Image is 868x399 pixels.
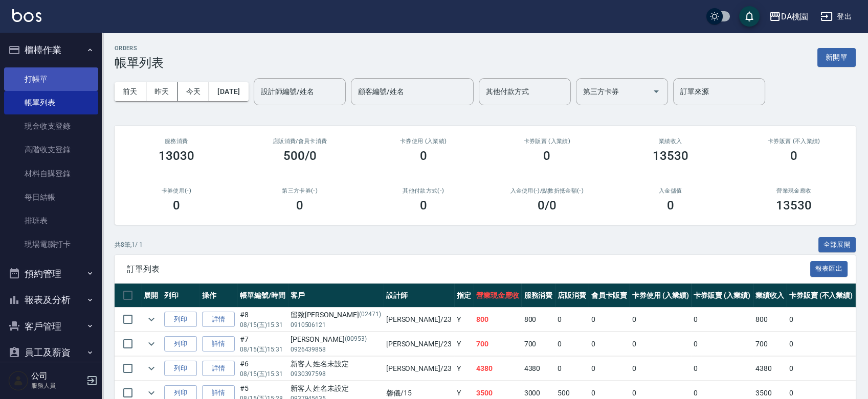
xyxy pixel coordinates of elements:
[202,336,235,352] a: 詳情
[555,308,589,332] td: 0
[384,332,454,356] td: [PERSON_NAME] /23
[521,284,555,308] th: 服務消費
[521,332,555,356] td: 700
[237,357,288,381] td: #6
[164,361,197,377] button: 列印
[12,9,41,22] img: Logo
[753,284,787,308] th: 業績收入
[291,345,381,354] p: 0926439858
[454,284,474,308] th: 指定
[291,359,381,369] div: 新客人 姓名未設定
[240,369,285,379] p: 08/15 (五) 15:31
[589,357,630,381] td: 0
[691,332,753,356] td: 0
[164,312,197,327] button: 列印
[127,138,226,145] h3: 服務消費
[251,187,350,194] h2: 第三方卡券(-)
[296,198,303,213] h3: 0
[291,334,381,345] div: [PERSON_NAME]
[115,82,146,101] button: 前天
[291,320,381,330] p: 0910506121
[291,383,381,394] div: 新客人 姓名未設定
[498,138,597,145] h2: 卡券販賣 (入業績)
[237,308,288,332] td: #8
[4,138,98,161] a: 高階收支登錄
[817,48,856,67] button: 新開單
[4,287,98,313] button: 報表及分析
[283,149,317,163] h3: 500/0
[202,312,235,327] a: 詳情
[589,308,630,332] td: 0
[345,334,367,345] p: (00953)
[498,187,597,194] h2: 入金使用(-) /點數折抵金額(-)
[115,45,164,52] h2: ORDERS
[144,361,159,376] button: expand row
[291,310,381,320] div: 留致[PERSON_NAME]
[538,198,557,213] h3: 0 /0
[374,138,473,145] h2: 卡券使用 (入業績)
[818,237,856,253] button: 全部展開
[4,67,98,91] a: 打帳單
[454,308,474,332] td: Y
[474,357,522,381] td: 4380
[810,261,848,277] button: 報表匯出
[374,187,473,194] h2: 其他付款方式(-)
[521,308,555,332] td: 800
[781,10,808,23] div: DA桃園
[589,332,630,356] td: 0
[146,82,178,101] button: 昨天
[209,82,248,101] button: [DATE]
[691,284,753,308] th: 卡券販賣 (入業績)
[202,361,235,377] a: 詳情
[753,332,787,356] td: 700
[291,369,381,379] p: 0930397598
[787,332,855,356] td: 0
[787,284,855,308] th: 卡券販賣 (不入業績)
[251,138,350,145] h2: 店販消費 /會員卡消費
[240,320,285,330] p: 08/15 (五) 15:31
[667,198,674,213] h3: 0
[630,357,692,381] td: 0
[31,381,83,390] p: 服務人員
[4,37,98,63] button: 櫃檯作業
[555,357,589,381] td: 0
[237,332,288,356] td: #7
[810,264,848,273] a: 報表匯出
[739,6,760,27] button: save
[384,357,454,381] td: [PERSON_NAME] /23
[159,149,194,163] h3: 13030
[474,308,522,332] td: 800
[4,339,98,366] button: 員工及薪資
[4,185,98,209] a: 每日結帳
[4,91,98,114] a: 帳單列表
[162,284,199,308] th: 列印
[144,312,159,327] button: expand row
[753,308,787,332] td: 800
[454,357,474,381] td: Y
[454,332,474,356] td: Y
[4,261,98,287] button: 預約管理
[745,138,844,145] h2: 卡券販賣 (不入業績)
[164,336,197,352] button: 列印
[816,7,856,26] button: 登出
[630,284,692,308] th: 卡券使用 (入業績)
[178,82,210,101] button: 今天
[621,138,720,145] h2: 業績收入
[4,313,98,340] button: 客戶管理
[589,284,630,308] th: 會員卡販賣
[630,308,692,332] td: 0
[790,149,797,163] h3: 0
[384,284,454,308] th: 設計師
[420,198,427,213] h3: 0
[4,114,98,138] a: 現金收支登錄
[384,308,454,332] td: [PERSON_NAME] /23
[753,357,787,381] td: 4380
[653,149,688,163] h3: 13530
[420,149,427,163] h3: 0
[173,198,180,213] h3: 0
[359,310,381,320] p: (02471)
[817,52,856,62] a: 新開單
[115,56,164,70] h3: 帳單列表
[144,336,159,351] button: expand row
[555,284,589,308] th: 店販消費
